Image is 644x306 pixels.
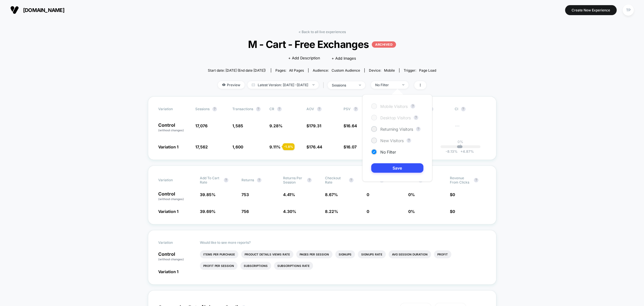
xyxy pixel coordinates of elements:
li: Signups [335,250,355,258]
span: | [322,81,328,89]
span: Variation [158,240,190,245]
span: 0 [452,209,455,214]
span: Device: [364,68,399,73]
span: 753 [241,192,249,197]
span: -8.13 % [446,149,458,154]
li: Profit Per Session [200,262,237,270]
img: Visually logo [10,6,19,14]
button: ? [307,178,312,182]
span: 0 [367,209,369,214]
button: ? [257,178,261,182]
span: 176.44 [309,144,322,149]
p: Would like to see more reports? [200,240,486,245]
img: end [312,84,314,85]
span: + Add Images [331,56,356,61]
div: Pages: [275,68,304,73]
li: Subscriptions [240,262,271,270]
li: Profit [434,250,451,258]
span: 756 [241,209,249,214]
div: TP [623,5,634,16]
span: 4.41 % [283,192,295,197]
span: Custom Audience [332,68,360,73]
span: 1,600 [232,144,243,149]
span: Variation 1 [158,144,178,149]
p: | [460,144,461,148]
img: calendar [252,83,255,86]
span: 0 [367,192,369,197]
li: Subscriptions Rate [274,262,313,270]
span: 0 % [408,192,415,197]
span: [DOMAIN_NAME] [23,7,64,13]
span: 0 % [408,209,415,214]
span: 17,076 [195,123,208,128]
button: Save [371,163,423,173]
li: Product Details Views Rate [241,250,293,258]
span: (without changes) [158,257,184,261]
button: [DOMAIN_NAME] [9,5,66,15]
div: sessions [332,83,355,87]
span: 9.28 % [269,123,283,128]
button: ? [411,104,415,108]
span: 179.31 [309,123,321,128]
span: $ [344,123,357,128]
span: --- [455,124,486,132]
span: $ [450,209,455,214]
span: 16.07 [346,144,357,149]
button: ? [224,178,228,182]
button: ? [277,107,282,111]
span: 8.22 % [325,209,338,214]
span: $ [344,144,357,149]
span: (without changes) [158,197,184,201]
span: Variation [158,176,190,184]
div: Audience: [313,68,360,73]
span: + [460,149,463,154]
span: 39.69 % [200,209,216,214]
button: ? [474,178,478,182]
span: No Filter [380,150,396,154]
button: Create New Experience [565,5,617,15]
span: Page Load [419,68,436,73]
div: - 1.8 % [283,143,294,150]
button: ? [414,115,418,120]
span: mobile [384,68,395,73]
span: all pages [289,68,304,73]
p: Control [158,123,190,132]
p: ARCHIVED [372,41,396,48]
span: Revenue From Clicks [450,176,471,184]
span: 9.11 % [269,144,281,149]
span: Desktop Visitors [380,115,411,120]
span: CI [455,107,486,111]
span: 4.30 % [283,209,296,214]
p: Control [158,192,194,201]
span: Start date: [DATE] (End date [DATE]) [208,68,266,73]
span: Sessions [195,107,210,111]
span: Variation 1 [158,209,178,214]
span: Add To Cart Rate [200,176,221,184]
span: Mobile Visitors [380,104,408,109]
span: New Visitors [380,138,404,143]
p: Control [158,252,194,261]
li: Pages Per Session [296,250,332,258]
span: AOV [306,107,314,111]
span: Returns Per Session [283,176,304,184]
span: 1,585 [232,123,243,128]
a: < Back to all live experiences [298,30,346,34]
span: Variation 1 [158,269,178,274]
span: 17,562 [195,144,208,149]
span: (without changes) [158,128,184,132]
li: Signups Rate [358,250,386,258]
button: ? [407,138,411,143]
img: end [402,84,404,85]
span: 8.67 % [325,192,338,197]
div: No Filter [375,83,398,87]
li: Items Per Purchase [200,250,238,258]
button: ? [349,178,354,182]
span: Preview [218,81,245,89]
button: ? [317,107,322,111]
span: 0 [452,192,455,197]
span: Returning Visitors [380,127,413,132]
span: $ [450,192,455,197]
p: 0% [458,140,463,144]
span: Checkout Rate [325,176,346,184]
span: Returns [241,178,254,182]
